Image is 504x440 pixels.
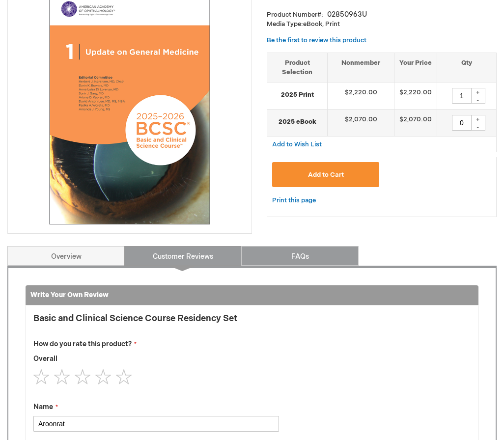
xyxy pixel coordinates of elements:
[437,53,496,82] th: Qty
[241,246,359,266] a: FAQs
[394,110,437,137] td: $2,070.00
[272,140,322,148] span: Add to Wish List
[7,246,125,266] a: Overview
[328,82,394,110] td: $2,220.00
[267,20,303,28] strong: Media Type:
[394,82,437,110] td: $2,220.00
[328,53,394,82] th: Nonmember
[267,53,328,82] th: Product Selection
[33,313,279,324] strong: Basic and Clinical Science Course Residency Set
[452,88,472,104] input: Qty
[471,96,485,104] div: -
[272,90,322,100] strong: 2025 Print
[267,11,323,19] strong: Product Number
[471,123,485,131] div: -
[272,162,380,187] button: Add to Cart
[267,36,366,44] a: Be the first to review this product
[124,246,242,266] a: Customer Reviews
[272,140,322,148] a: Add to Wish List
[33,403,53,411] span: Name
[30,291,109,299] strong: Write Your Own Review
[394,53,437,82] th: Your Price
[471,88,485,96] div: +
[267,20,497,29] p: eBook, Print
[328,110,394,137] td: $2,070.00
[272,117,322,127] strong: 2025 eBook
[471,115,485,123] div: +
[33,340,132,348] span: How do you rate this product?
[452,115,472,131] input: Qty
[327,10,367,20] div: 02850963U
[308,171,344,179] span: Add to Cart
[33,355,57,363] span: Overall
[272,194,316,207] a: Print this page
